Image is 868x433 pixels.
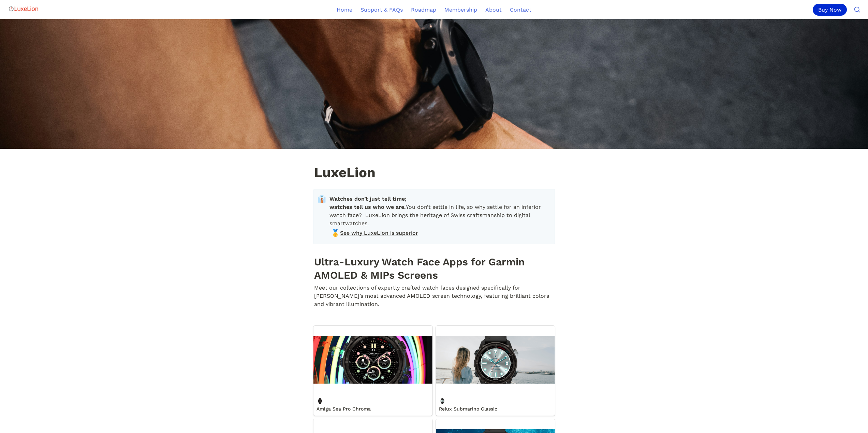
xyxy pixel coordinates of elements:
h1: Ultra-Luxury Watch Face Apps for Garmin AMOLED & MIPs Screens [313,254,555,283]
span: You don’t settle in life, so why settle for an inferior watch face? LuxeLion brings the heritage ... [329,195,549,228]
span: 🥇 [331,229,338,236]
img: Logo [8,2,39,16]
div: Buy Now [813,4,847,16]
h1: LuxeLion [313,165,555,182]
span: See why LuxeLion is superior [340,229,418,237]
span: 👔 [318,195,326,203]
a: 🥇See why LuxeLion is superior [329,228,549,238]
a: Amiga Sea Pro Chroma [313,326,432,415]
p: Meet our collections of expertly crafted watch faces designed specifically for [PERSON_NAME]’s mo... [313,283,555,309]
a: Buy Now [813,4,850,16]
a: Relux Submarino Classic [436,326,555,415]
strong: Watches don’t just tell time; watches tell us who we are. [329,196,408,210]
